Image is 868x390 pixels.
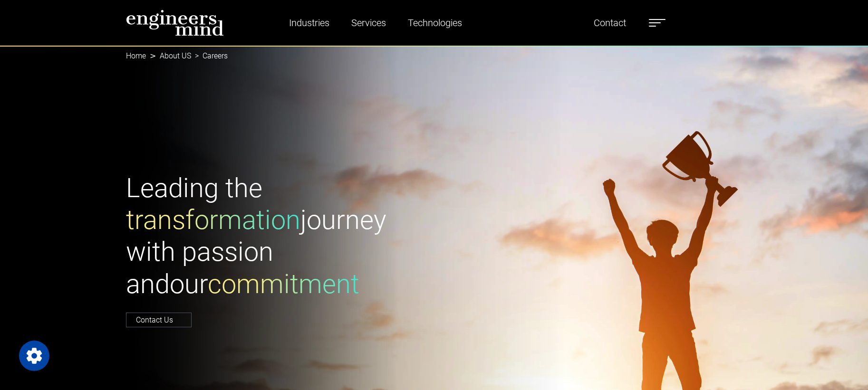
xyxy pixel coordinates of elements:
a: About US [160,51,191,60]
a: Contact Us [126,313,192,327]
h1: Leading the journey with passion and our [126,172,428,300]
a: Technologies [404,12,466,34]
a: Home [126,51,146,60]
li: Careers [191,50,228,62]
a: Services [347,12,390,34]
span: commitment [208,268,359,300]
img: logo [126,10,224,36]
span: transformation [126,204,300,236]
a: Industries [285,12,333,34]
nav: breadcrumb [126,46,742,67]
a: Contact [590,12,630,34]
